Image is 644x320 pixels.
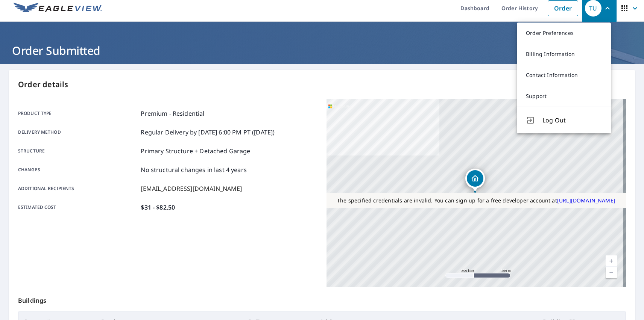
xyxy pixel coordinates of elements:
div: The specified credentials are invalid. You can sign up for a free developer account at [327,193,626,208]
img: EV Logo [14,3,102,14]
p: Delivery method [18,128,138,137]
div: The specified credentials are invalid. You can sign up for a free developer account at http://www... [327,193,626,208]
p: Changes [18,165,138,174]
p: Regular Delivery by [DATE] 6:00 PM PT ([DATE]) [141,128,275,137]
p: Primary Structure + Detached Garage [141,146,250,155]
a: Current Level 17, Zoom In [606,255,617,267]
a: Order [548,0,578,16]
a: Current Level 17, Zoom Out [606,267,617,278]
p: Order details [18,79,626,90]
h1: Order Submitted [9,43,635,58]
p: $31 - $82.50 [141,203,175,212]
p: Additional recipients [18,184,138,193]
p: Structure [18,146,138,155]
p: Buildings [18,287,626,311]
p: Estimated cost [18,203,138,212]
a: Billing Information [517,44,611,65]
p: Product type [18,109,138,118]
p: Premium - Residential [141,109,204,118]
a: Support [517,86,611,107]
div: Dropped pin, building 1, Residential property, 1111 E Cesar Chavez St Austin, TX 78702 [465,169,485,192]
a: [URL][DOMAIN_NAME] [557,197,615,204]
span: Log Out [542,116,602,125]
p: [EMAIL_ADDRESS][DOMAIN_NAME] [141,184,242,193]
a: Contact Information [517,65,611,86]
a: Order Preferences [517,23,611,44]
p: No structural changes in last 4 years [141,165,247,174]
button: Log Out [517,107,611,133]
